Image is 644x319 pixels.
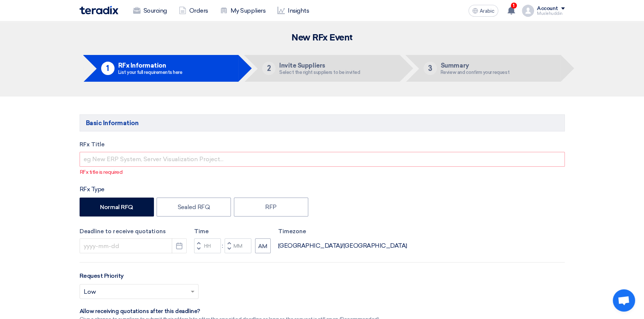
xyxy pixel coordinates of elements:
[278,228,306,235] font: Timezone
[127,3,173,19] a: Sourcing
[80,152,565,167] input: eg New ERP System, Server Visualization Project...
[86,119,139,127] font: Basic Information
[80,169,123,175] font: RFx title is required
[537,5,558,12] font: Account
[231,7,265,14] font: My Suppliers
[118,69,183,75] font: List your full requirements here
[173,3,214,19] a: Orders
[279,62,325,69] font: Invite Suppliers
[80,141,105,148] font: RFx Title
[80,186,104,193] font: RFx Type
[441,62,469,69] font: Summary
[279,69,360,75] font: Select the right suppliers to be invited
[613,289,635,312] a: Open chat
[80,238,187,253] input: yyyy-mm-dd
[80,308,200,315] font: Allow receiving quotations after this deadline?
[214,3,271,19] a: My Suppliers
[271,3,315,19] a: Insights
[267,64,271,73] font: 2
[255,238,271,253] button: AM
[80,6,118,14] img: Teradix logo
[537,11,563,16] font: Muslehuddin
[258,243,267,250] font: AM
[441,69,509,75] font: Review and confirm your request
[144,7,167,14] font: Sourcing
[106,64,109,73] font: 1
[265,204,277,211] font: RFP
[468,5,498,17] button: Arabic
[522,5,534,17] img: profile_test.png
[428,64,432,73] font: 3
[513,3,515,8] font: 1
[288,7,309,14] font: Insights
[118,62,166,69] font: RFx Information
[222,242,223,249] font: :
[80,272,124,279] font: Request Priority
[225,238,251,253] input: Minutes
[480,8,495,14] font: Arabic
[194,238,221,253] input: Hours
[178,204,210,211] font: Sealed RFQ
[189,7,208,14] font: Orders
[194,228,209,235] font: Time
[292,33,352,42] font: New RFx Event
[80,228,166,235] font: Deadline to receive quotations
[278,242,407,249] font: [GEOGRAPHIC_DATA]/[GEOGRAPHIC_DATA]
[100,204,133,211] font: Normal RFQ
